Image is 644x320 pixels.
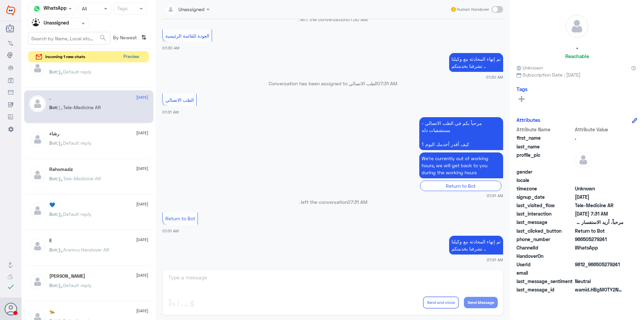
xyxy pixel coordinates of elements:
[49,95,51,101] h5: .
[49,238,52,243] h5: E
[575,134,624,141] span: .
[49,282,57,288] span: Bot
[347,199,367,205] span: 07:31 AM
[517,227,574,234] span: last_clicked_button
[575,236,624,243] span: 966505279241
[49,202,55,208] h5: 💙
[49,309,55,315] h5: 🐆
[99,33,107,44] button: search
[162,229,179,233] span: 07:31 AM
[49,131,59,137] h5: رشاء
[575,286,624,293] span: wamid.HBgMOTY2NTA1Mjc5MjQxFQIAEhgUM0EzNUE1NzdCNTg2MzM5QThCNEUA
[57,69,92,75] span: : Default reply
[136,166,148,172] span: [DATE]
[377,81,397,86] span: 07:31 AM
[517,185,574,192] span: timezone
[575,261,624,268] span: 9812_966505279241
[575,227,624,234] span: Return to Bot
[136,130,148,136] span: [DATE]
[49,176,57,181] span: Bot
[575,151,592,168] img: defaultAdmin.png
[575,193,624,200] span: 2025-08-12T04:29:56.872Z
[141,32,147,43] i: ⇅
[517,143,574,150] span: last_name
[29,167,46,183] img: defaultAdmin.png
[517,134,574,141] span: first_name
[57,140,92,146] span: : Default reply
[517,286,574,293] span: last_message_id
[464,297,498,308] button: Send Message
[49,167,73,172] h5: Rahomaziz
[45,54,85,60] span: incoming 1 new chats
[575,244,624,251] span: 2
[49,211,57,217] span: Bot
[517,261,574,268] span: UserId
[517,269,574,276] span: email
[57,211,92,217] span: : Default reply
[32,18,42,29] img: Unassigned.svg
[136,308,148,314] span: [DATE]
[165,216,195,221] span: Return to Bot
[32,4,42,14] img: whatsapp.png
[517,244,574,251] span: ChannelId
[136,272,148,278] span: [DATE]
[517,64,543,71] span: Unknown
[517,86,528,92] h6: Tags
[162,80,503,87] p: Conversation has been assigned to الطب الاتصالي
[162,198,503,205] p: . left the conversation
[136,237,148,243] span: [DATE]
[517,236,574,243] span: phone_number
[517,151,574,167] span: profile_pic
[29,273,46,290] img: defaultAdmin.png
[49,104,57,110] span: Bot
[487,193,503,198] span: 07:31 AM
[517,253,574,260] span: HandoverOn
[565,53,589,59] h6: Reachable
[99,34,107,42] span: search
[517,202,574,209] span: last_visited_flow
[575,126,624,133] span: Attribute Value
[575,269,624,276] span: null
[29,95,46,112] img: defaultAdmin.png
[162,16,503,23] p: . left the conversation
[517,177,574,184] span: locale
[29,202,46,219] img: defaultAdmin.png
[517,193,574,200] span: signup_date
[517,117,540,123] h6: Attributes
[575,278,624,285] span: 0
[347,16,368,22] span: 07:30 AM
[517,126,574,133] span: Attribute Name
[7,283,15,291] i: check
[136,201,148,207] span: [DATE]
[49,247,57,253] span: Bot
[29,131,46,148] img: defaultAdmin.png
[423,296,459,309] button: Send and close
[419,152,503,178] p: 12/8/2025, 7:31 AM
[120,51,142,62] button: Preview
[575,210,624,217] span: 2025-08-12T04:31:11.479Z
[4,303,17,315] button: Avatar
[457,6,489,12] span: Human Handover
[575,177,624,184] span: null
[165,97,194,103] span: الطب الاتصالي
[49,140,57,146] span: Bot
[57,247,109,253] span: : Aramco Handover AR
[110,32,139,45] span: By Newest
[517,71,637,78] span: Subscription Date : [DATE]
[576,43,578,51] h5: .
[575,253,624,260] span: null
[57,282,92,288] span: : Default reply
[566,15,588,38] img: defaultAdmin.png
[49,273,85,279] h5: Amjad Alsaif
[420,181,501,191] div: Return to Bot
[486,74,503,80] span: 07:30 AM
[57,104,101,110] span: : Tele-Medicine AR
[575,219,624,226] span: مرحباً، أريد الاستفسار عن خدمة الطب الاتصالي. يرجى توجيهي للقائمة الرئيسية واختيار خيار الطب الات...
[575,185,624,192] span: Unknown
[162,110,179,114] span: 07:31 AM
[162,46,179,50] span: 07:30 AM
[419,117,503,150] p: 12/8/2025, 7:31 AM
[449,236,503,255] p: 12/8/2025, 7:31 AM
[517,168,574,175] span: gender
[29,238,46,255] img: defaultAdmin.png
